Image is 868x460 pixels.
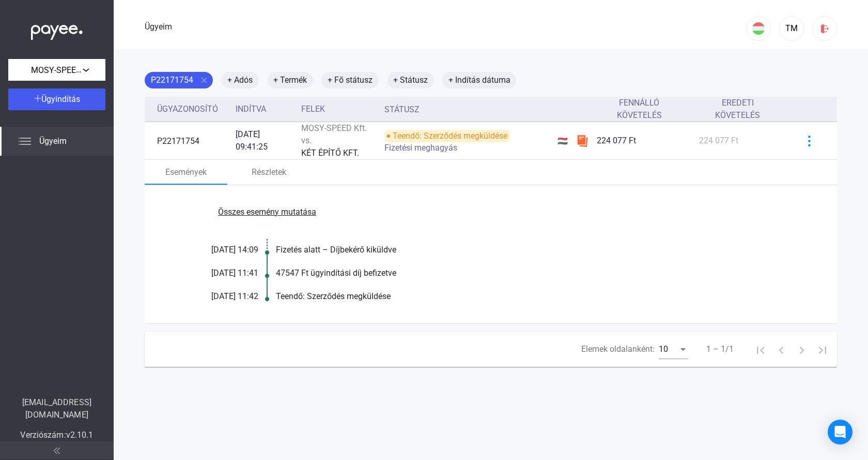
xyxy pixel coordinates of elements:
font: KÉT ÉPÍTŐ KFT. [301,148,359,158]
img: white-payee-white-dot.svg [31,19,83,40]
button: Előző oldal [771,339,792,360]
font: MOSY-SPEED Kft. vs. [301,123,367,145]
font: MOSY-SPEED Kft. [31,65,97,75]
font: Fizetési meghagyás [384,143,457,153]
font: Fennálló követelés [617,98,662,120]
button: kijelentkezés-piros [812,16,837,41]
img: kékebb [804,136,815,146]
button: TM [779,16,804,41]
button: Ügyindítás [8,88,105,110]
font: 10 [659,344,668,354]
font: + Adós [227,75,253,85]
font: P22171754 [151,75,193,85]
button: MOSY-SPEED Kft. [8,59,105,81]
font: Ügyeim [39,136,67,146]
font: Események [165,167,207,177]
font: Teendő: Szerződés megküldése [276,291,391,301]
div: Felek [301,103,377,115]
font: [DATE] 09:41:25 [236,129,268,152]
font: 224 077 Ft [699,136,738,145]
button: HU [746,16,771,41]
font: [DATE] 14:09 [211,245,258,255]
mat-icon: close [199,76,209,85]
font: + Fő státusz [328,75,373,85]
font: + Termék [273,75,307,85]
font: Teendő: Szerződés megküldése [393,131,507,141]
font: P22171754 [157,136,199,146]
font: + Indítás dátuma [448,75,510,85]
font: + Státusz [393,75,428,85]
font: [DATE] 11:41 [211,268,258,278]
font: v2.10.1 [66,430,94,440]
font: Részletek [252,167,286,177]
font: Verziószám: [20,430,66,440]
font: Ügyazonosító [157,104,218,114]
font: 🇭🇺 [557,136,568,146]
font: 47547 Ft ügyindítási díj befizetve [276,268,396,278]
img: HU [752,22,765,35]
font: Elemek oldalanként: [581,344,655,354]
font: Eredeti követelés [715,98,760,120]
div: Intercom Messenger megnyitása [828,420,853,444]
font: Ügyindítás [41,94,80,104]
font: Felek [301,104,325,114]
button: Utolsó oldal [812,339,833,360]
button: Következő oldal [792,339,812,360]
img: kijelentkezés-piros [819,23,830,34]
img: szamlazzhu-mini [576,135,588,147]
div: Fennálló követelés [597,97,691,122]
font: 224 077 Ft [597,136,636,145]
button: kékebb [798,130,820,152]
font: 1 – 1/1 [706,344,734,354]
font: [EMAIL_ADDRESS][DOMAIN_NAME] [22,397,91,420]
div: Indítva [236,103,293,115]
font: Összes esemény mutatása [218,207,316,217]
img: plus-white.svg [34,95,41,102]
font: [DATE] 11:42 [211,291,258,301]
img: arrow-double-left-grey.svg [54,448,60,454]
div: Eredeti követelés [699,97,785,122]
div: Ügyazonosító [157,103,227,115]
mat-select: Elemek oldalanként: [659,343,688,355]
font: Fizetés alatt – Díjbekérő kiküldve [276,245,396,255]
font: TM [785,23,798,33]
button: Első oldal [750,339,771,360]
font: Indítva [236,104,266,114]
font: Ügyeim [145,22,172,32]
font: Státusz [384,105,420,114]
img: list.svg [19,135,31,147]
